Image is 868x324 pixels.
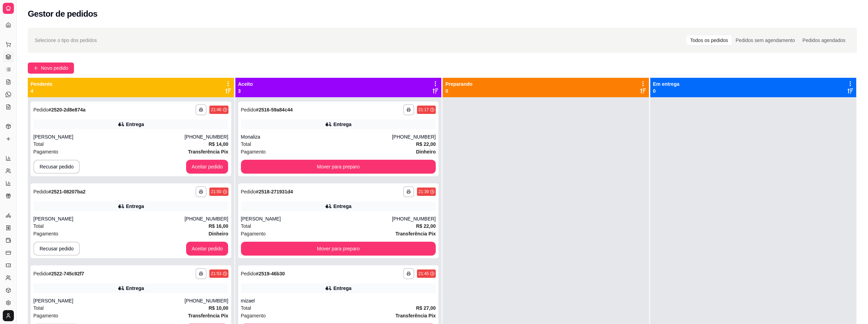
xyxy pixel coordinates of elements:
[33,222,44,230] span: Total
[33,140,44,148] span: Total
[41,64,68,72] span: Novo pedido
[186,242,228,256] button: Aceitar pedido
[416,305,436,311] strong: R$ 27,00
[799,35,849,45] div: Pedidos agendados
[256,107,293,113] strong: # 2516-59a84c44
[126,203,144,210] div: Entrega
[33,189,49,194] span: Pedido
[241,140,251,148] span: Total
[238,88,253,94] p: 3
[241,215,392,222] div: [PERSON_NAME]
[188,149,228,155] strong: Transferência Pix
[241,148,266,156] span: Pagamento
[418,271,429,276] div: 21:45
[33,230,58,238] span: Pagamento
[445,88,473,94] p: 0
[416,141,436,147] strong: R$ 22,00
[241,242,436,256] button: Mover para preparo
[416,223,436,229] strong: R$ 22,00
[209,305,228,311] strong: R$ 10,00
[33,271,49,276] span: Pedido
[445,81,473,88] p: Preparando
[732,35,799,45] div: Pedidos sem agendamento
[35,36,97,44] span: Selecione o tipo dos pedidos
[241,189,256,194] span: Pedido
[241,297,436,304] div: mizael
[256,271,285,276] strong: # 2519-46b30
[333,203,351,210] div: Entrega
[184,215,228,222] div: [PHONE_NUMBER]
[33,215,184,222] div: [PERSON_NAME]
[395,313,436,318] strong: Transferência Pix
[126,285,144,292] div: Entrega
[211,271,221,276] div: 21:53
[418,107,429,113] div: 21:17
[28,63,74,74] button: Novo pedido
[238,81,253,88] p: Aceito
[33,66,38,70] span: plus
[653,81,679,88] p: Em entrega
[186,160,228,174] button: Aceitar pedido
[126,121,144,128] div: Entrega
[209,231,228,236] strong: Dinheiro
[211,107,221,113] div: 21:46
[418,189,429,194] div: 21:39
[49,189,86,194] strong: # 2521-08207ba2
[256,189,293,194] strong: # 2518-271931d4
[31,88,52,94] p: 4
[333,121,351,128] div: Entrega
[33,312,58,319] span: Pagamento
[184,133,228,140] div: [PHONE_NUMBER]
[653,88,679,94] p: 0
[31,81,52,88] p: Pendente
[241,107,256,113] span: Pedido
[211,189,221,194] div: 21:50
[241,271,256,276] span: Pedido
[416,149,436,155] strong: Dinheiro
[241,304,251,312] span: Total
[33,160,80,174] button: Recusar pedido
[209,141,228,147] strong: R$ 14,00
[33,148,58,156] span: Pagamento
[209,223,228,229] strong: R$ 16,00
[333,285,351,292] div: Entrega
[241,230,266,238] span: Pagamento
[392,133,436,140] div: [PHONE_NUMBER]
[33,242,80,256] button: Recusar pedido
[241,133,392,140] div: Monaliza
[188,313,228,318] strong: Transferência Pix
[33,304,44,312] span: Total
[49,271,84,276] strong: # 2522-745c92f7
[392,215,436,222] div: [PHONE_NUMBER]
[33,297,184,304] div: [PERSON_NAME]
[28,8,98,19] h2: Gestor de pedidos
[241,222,251,230] span: Total
[686,35,732,45] div: Todos os pedidos
[395,231,436,236] strong: Transferência Pix
[184,297,228,304] div: [PHONE_NUMBER]
[241,312,266,319] span: Pagamento
[33,133,184,140] div: [PERSON_NAME]
[33,107,49,113] span: Pedido
[49,107,86,113] strong: # 2520-2d8e874a
[241,160,436,174] button: Mover para preparo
